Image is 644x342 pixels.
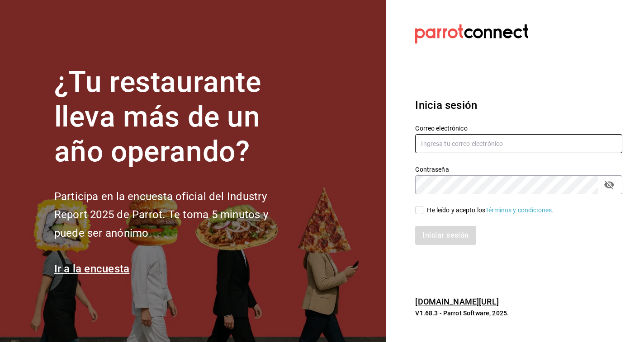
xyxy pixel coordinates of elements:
[415,166,622,173] label: Contraseña
[415,309,622,318] p: V1.68.3 - Parrot Software, 2025.
[427,206,554,215] div: He leído y acepto los
[485,206,554,214] a: Términos y condiciones.
[601,177,617,192] button: passwordField
[415,297,498,306] a: [DOMAIN_NAME][URL]
[415,134,622,153] input: Ingresa tu correo electrónico
[415,97,622,113] h3: Inicia sesión
[415,125,622,131] label: Correo electrónico
[54,262,130,275] a: Ir a la encuesta
[54,187,298,243] h2: Participa en la encuesta oficial del Industry Report 2025 de Parrot. Te toma 5 minutos y puede se...
[54,65,298,169] h1: ¿Tu restaurante lleva más de un año operando?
